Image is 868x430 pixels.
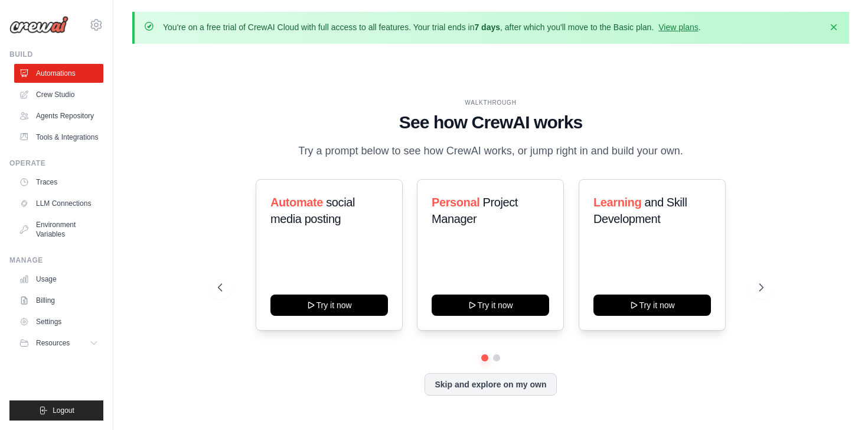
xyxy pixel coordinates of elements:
button: Try it now [432,295,549,316]
a: LLM Connections [14,194,103,213]
a: Agents Repository [14,106,103,125]
span: Learning [593,196,641,209]
h1: See how CrewAI works [218,112,763,133]
span: Automate [270,196,323,209]
p: You're on a free trial of CrewAI Cloud with full access to all features. Your trial ends in , aft... [163,21,701,33]
a: Automations [14,64,103,83]
a: Billing [14,291,103,310]
span: Resources [36,338,70,348]
a: Traces [14,173,103,192]
a: Settings [14,312,103,331]
span: Personal [432,196,479,209]
div: WALKTHROUGH [218,98,763,107]
a: Crew Studio [14,85,103,104]
span: social media posting [270,196,355,225]
a: Usage [14,270,103,289]
button: Skip and explore on my own [425,373,556,396]
strong: 7 days [474,22,500,32]
a: Environment Variables [14,215,103,244]
button: Logout [9,400,103,421]
button: Try it now [270,295,388,316]
span: Project Manager [432,196,518,225]
p: Try a prompt below to see how CrewAI works, or jump right in and build your own. [292,143,689,160]
img: Logo [9,16,68,34]
div: Manage [9,256,103,265]
button: Resources [14,334,103,353]
div: Build [9,50,103,59]
a: View plans [658,22,698,32]
span: Logout [53,406,74,415]
div: Operate [9,159,103,168]
button: Try it now [593,295,711,316]
a: Tools & Integrations [14,128,103,147]
span: and Skill Development [593,196,687,225]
